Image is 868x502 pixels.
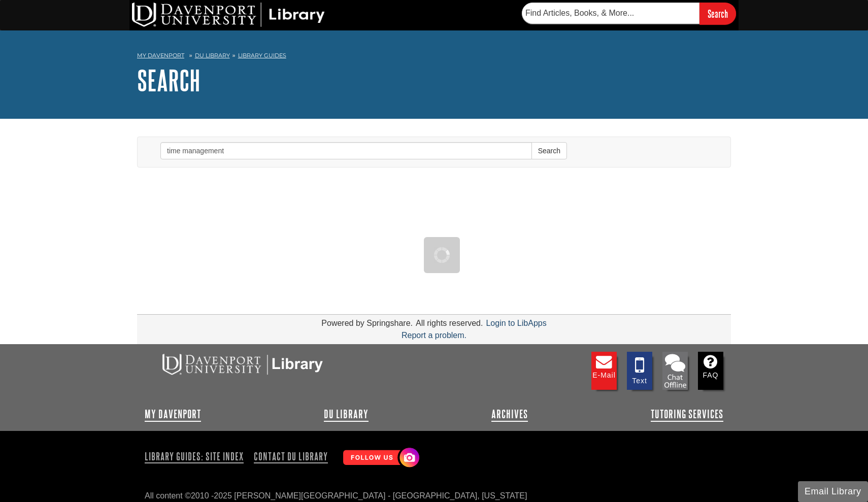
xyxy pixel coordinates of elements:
a: Library Guides: Site Index [145,448,248,465]
a: Login to LibApps [486,319,546,327]
a: DU Library [324,408,369,420]
a: Tutoring Services [651,408,723,420]
input: Search this Group [160,142,532,159]
form: Searches DU Library's articles, books, and more [522,3,736,24]
img: Working... [434,247,450,263]
input: Find Articles, Books, & More... [522,3,699,24]
button: Search [531,142,567,159]
nav: breadcrumb [137,49,731,65]
a: Library Guides [238,52,286,59]
img: DU Library [132,3,325,27]
a: My Davenport [137,51,184,60]
input: Search [699,3,736,24]
a: My Davenport [145,408,201,420]
img: Follow Us! Instagram [338,444,422,473]
a: Report a problem. [402,331,466,340]
li: Chat with Library [662,352,688,390]
div: All rights reserved. [414,319,485,327]
h1: Search [137,65,731,95]
img: DU Libraries [145,352,338,376]
a: DU Library [195,52,230,59]
a: Text [627,352,652,390]
a: Contact DU Library [250,448,332,465]
div: Powered by Springshare. [320,319,414,327]
button: Email Library [798,481,868,502]
a: Archives [491,408,528,420]
a: E-mail [591,352,617,390]
img: Chat [662,352,688,390]
a: FAQ [698,352,723,390]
